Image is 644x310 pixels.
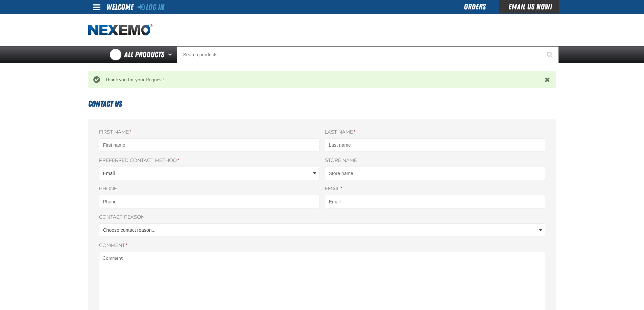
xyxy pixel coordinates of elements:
[99,129,319,136] label: First name
[88,24,152,36] a: Home
[325,167,545,180] input: Store name
[325,186,545,192] label: Email
[88,24,152,36] img: Nexemo logo
[99,138,319,152] input: First name
[138,2,164,12] a: Log In
[177,46,559,63] input: Search
[325,129,545,136] label: Last name
[325,138,545,152] input: Last name
[99,214,545,221] label: Contact reason
[542,46,559,63] button: Start Searching
[88,99,122,109] span: Contact Us
[325,158,545,164] label: Store name
[543,75,553,85] button: Close the Notification
[99,158,319,164] label: Preferred contact method
[99,195,319,208] input: Phone
[99,243,545,249] label: Comment
[166,46,177,63] button: Open All Products pages
[99,186,319,192] label: Phone
[325,195,545,208] input: Email
[103,227,538,234] span: Choose contact reason...
[124,49,164,61] span: All Products
[100,77,545,83] div: Thank you for your Request!
[103,170,312,177] span: Email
